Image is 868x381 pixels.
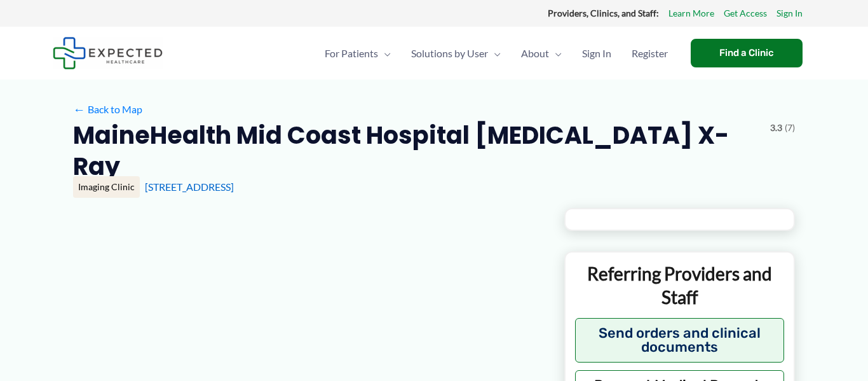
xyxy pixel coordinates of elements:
[770,120,782,136] span: 3.3
[145,181,234,193] a: [STREET_ADDRESS]
[549,31,562,76] span: Menu Toggle
[668,5,714,22] a: Learn More
[401,31,511,76] a: Solutions by UserMenu Toggle
[724,5,767,22] a: Get Access
[511,31,572,76] a: AboutMenu Toggle
[325,31,378,76] span: For Patients
[73,120,760,183] h2: MaineHealth Mid Coast Hospital [MEDICAL_DATA] X-ray
[73,176,140,198] div: Imaging Clinic
[488,31,501,76] span: Menu Toggle
[582,31,611,76] span: Sign In
[411,31,488,76] span: Solutions by User
[315,31,401,76] a: For PatientsMenu Toggle
[572,31,621,76] a: Sign In
[73,103,85,115] span: ←
[378,31,391,76] span: Menu Toggle
[53,37,163,69] img: Expected Healthcare Logo - side, dark font, small
[575,318,784,363] button: Send orders and clinical documents
[521,31,549,76] span: About
[73,100,142,119] a: ←Back to Map
[575,262,784,308] p: Referring Providers and Staff
[315,31,678,76] nav: Primary Site Navigation
[548,8,659,18] strong: Providers, Clinics, and Staff:
[632,31,668,76] span: Register
[621,31,678,76] a: Register
[776,5,803,22] a: Sign In
[785,120,795,136] span: (7)
[691,39,803,67] a: Find a Clinic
